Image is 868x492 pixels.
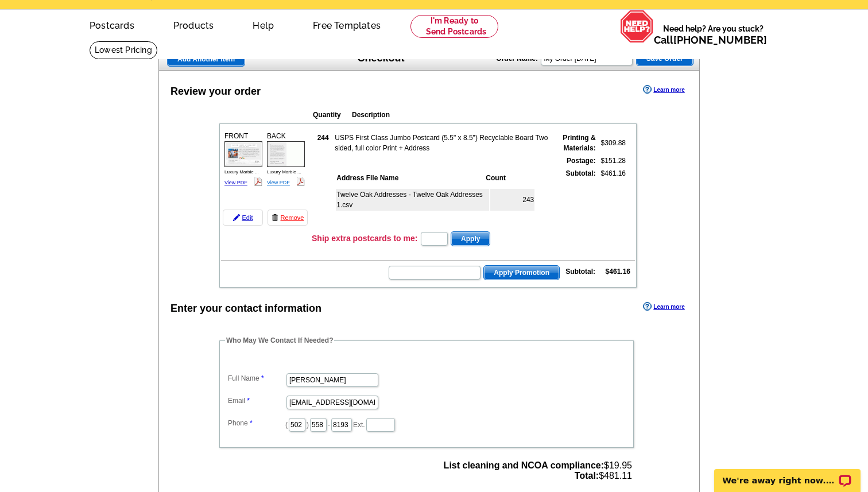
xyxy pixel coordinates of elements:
a: Postcards [71,11,153,38]
iframe: LiveChat chat widget [707,456,868,492]
img: trashcan-icon.gif [272,214,278,221]
span: $19.95 $481.11 [444,460,632,481]
td: Twelve Oak Addresses - Twelve Oak Addresses 1.csv [336,189,489,211]
strong: Postage: [567,157,596,165]
span: Luxury Marble ... [267,169,301,175]
h3: Ship extra postcards to me: [312,233,417,243]
a: Learn more [643,302,684,311]
strong: List cleaning and NCOA compliance: [444,460,604,470]
img: small-thumb.jpg [267,141,305,167]
span: Luxury Marble ... [224,169,259,175]
a: Remove [268,210,308,226]
td: $461.16 [598,168,626,227]
strong: 244 [317,134,329,142]
a: View PDF [224,180,247,185]
img: help [620,10,654,43]
th: Description [351,109,561,121]
span: Apply Promotion [484,266,559,280]
legend: Who May We Contact If Needed? [225,335,334,346]
td: $309.88 [598,132,626,154]
span: Apply [451,232,490,246]
strong: Subtotal: [566,169,596,177]
strong: Subtotal: [565,268,595,276]
td: USPS First Class Jumbo Postcard (5.5" x 8.5") Recyclable Board Two sided, full color Print + Address [334,132,551,154]
a: Add Another Item [167,52,245,67]
label: Email [228,396,285,406]
strong: Total: [575,471,599,481]
button: Apply Promotion [483,265,560,280]
a: Learn more [643,85,684,94]
span: Add Another Item [168,52,245,66]
img: small-thumb.jpg [224,141,262,167]
label: Phone [228,418,285,428]
strong: Printing & Materials: [563,134,595,152]
div: BACK [265,129,307,189]
button: Apply [451,231,490,246]
a: Free Templates [294,11,399,38]
a: Help [234,11,292,38]
th: Count [485,172,534,184]
img: pencil-icon.gif [233,214,240,221]
div: Review your order [170,84,261,99]
td: $151.28 [598,155,626,166]
span: Need help? Are you stuck? [654,23,773,46]
a: Edit [223,210,263,226]
strong: $461.16 [606,268,630,276]
a: Products [155,11,232,38]
label: Full Name [228,373,285,383]
img: pdf_logo.png [296,177,305,186]
a: View PDF [267,180,290,185]
td: 243 [490,189,534,211]
a: [PHONE_NUMBER] [673,34,767,46]
div: FRONT [223,129,264,189]
th: Quantity [312,109,350,121]
span: Call [654,34,767,46]
div: Enter your contact information [170,301,321,316]
th: Address File Name [336,172,484,184]
img: pdf_logo.png [254,177,262,186]
dd: ( ) - Ext. [225,415,628,433]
